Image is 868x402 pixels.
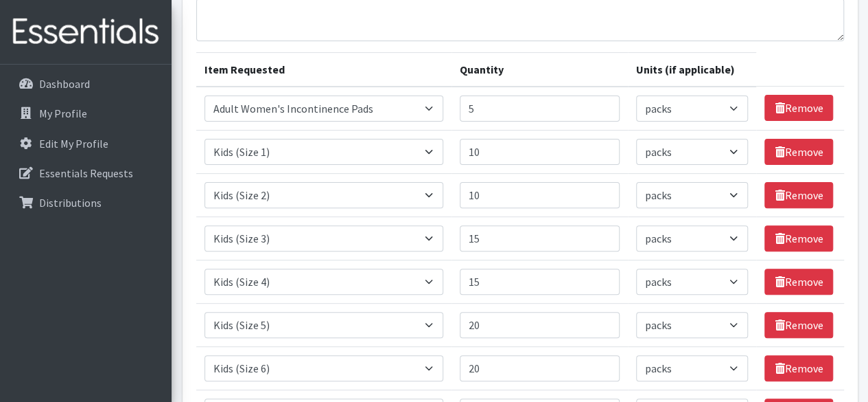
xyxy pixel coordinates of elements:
a: Remove [764,139,833,165]
th: Item Requested [196,52,451,87]
img: HumanEssentials [5,9,166,55]
a: Remove [764,312,833,338]
a: Dashboard [5,70,166,98]
p: My Profile [39,107,87,120]
th: Units (if applicable) [628,52,757,87]
p: Distributions [39,196,102,210]
a: Essentials Requests [5,159,166,187]
a: Distributions [5,189,166,216]
a: Remove [764,95,833,121]
a: Edit My Profile [5,130,166,157]
p: Dashboard [39,77,90,91]
a: My Profile [5,100,166,127]
p: Essentials Requests [39,166,133,180]
p: Edit My Profile [39,137,108,150]
a: Remove [764,269,833,295]
a: Remove [764,225,833,252]
th: Quantity [451,52,628,87]
a: Remove [764,182,833,208]
a: Remove [764,355,833,381]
